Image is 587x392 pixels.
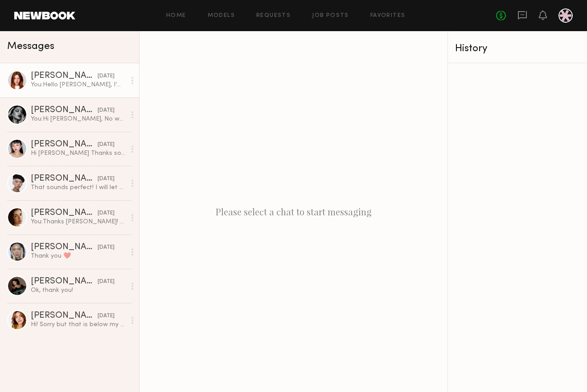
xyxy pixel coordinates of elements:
div: Hi [PERSON_NAME] Thanks so much for your kind words! I hope to work together in the future. [PERS... [31,149,126,158]
div: You: Hi [PERSON_NAME], No worries, I totally understand! Would love to work with you in our futur... [31,115,126,123]
div: [DATE] [98,278,115,286]
div: [PERSON_NAME] [31,277,98,286]
div: History [455,44,580,54]
a: Requests [256,13,291,19]
a: Models [208,13,235,19]
div: Ok, thank you! [31,286,126,295]
div: [PERSON_NAME] [31,106,98,115]
div: [DATE] [98,312,115,320]
a: Favorites [370,13,406,19]
div: [PERSON_NAME] [31,243,98,252]
div: [DATE] [98,175,115,183]
div: You: Hello [PERSON_NAME], I’m so excited for you to shoot with us! A few updates/request: 1. Fitt... [31,81,126,89]
div: Thank you ❤️ [31,252,126,260]
span: Messages [7,41,54,52]
div: [PERSON_NAME] [31,72,98,81]
div: That sounds perfect! I will let you know when the nail tips arrive! I received the Venmo! Thank y... [31,183,126,192]
div: [DATE] [98,106,115,115]
div: Please select a chat to start messaging [140,31,447,392]
div: [PERSON_NAME] [31,311,98,320]
a: Home [166,13,186,19]
div: [DATE] [98,209,115,218]
div: [PERSON_NAME] [31,140,98,149]
div: [DATE] [98,141,115,149]
div: You: Thanks [PERSON_NAME]! We will definitely reach out for the next shoot :) We would love to wo... [31,218,126,226]
div: [PERSON_NAME] [31,209,98,218]
div: Hi! Sorry but that is below my rate. [31,320,126,329]
a: Job Posts [312,13,349,19]
div: [DATE] [98,72,115,81]
div: [DATE] [98,243,115,252]
div: [PERSON_NAME] [31,174,98,183]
